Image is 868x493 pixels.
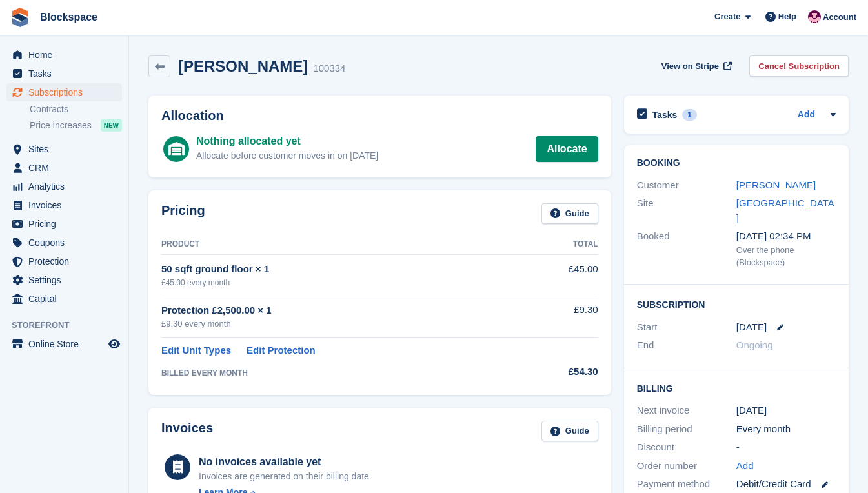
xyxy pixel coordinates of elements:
[736,339,773,350] span: Ongoing
[736,403,836,418] div: [DATE]
[30,118,122,132] a: Price increases NEW
[101,119,122,132] div: NEW
[6,159,122,177] a: menu
[313,61,345,76] div: 100334
[798,108,815,123] a: Add
[28,335,106,353] span: Online Store
[528,255,598,296] td: £45.00
[637,338,736,353] div: End
[637,459,736,474] div: Order number
[28,252,106,270] span: Protection
[536,136,598,162] a: Allocate
[637,196,736,225] div: Site
[196,149,378,163] div: Allocate before customer moves in on [DATE]
[28,177,106,196] span: Analytics
[637,178,736,193] div: Customer
[637,229,736,269] div: Booked
[528,234,598,255] th: Total
[161,262,528,277] div: 50 sqft ground floor × 1
[661,60,719,73] span: View on Stripe
[28,234,106,252] span: Coupons
[656,55,734,77] a: View on Stripe
[682,109,697,121] div: 1
[637,158,836,168] h2: Booking
[178,57,308,75] h2: [PERSON_NAME]
[6,290,122,308] a: menu
[161,303,528,318] div: Protection £2,500.00 × 1
[28,290,106,308] span: Capital
[528,296,598,337] td: £9.30
[199,454,372,470] div: No invoices available yet
[6,252,122,270] a: menu
[161,317,528,330] div: £9.30 every month
[6,335,122,353] a: menu
[106,336,122,352] a: Preview store
[6,46,122,64] a: menu
[6,196,122,214] a: menu
[28,215,106,233] span: Pricing
[10,8,30,27] img: stora-icon-8386f47178a22dfd0bd8f6a31ec36ba5ce8667c1dd55bd0f319d3a0aa187defe.svg
[637,422,736,437] div: Billing period
[28,159,106,177] span: CRM
[637,381,836,394] h2: Billing
[736,477,836,492] div: Debit/Credit Card
[541,421,598,442] a: Guide
[247,343,316,358] a: Edit Protection
[12,319,128,332] span: Storefront
[6,65,122,83] a: menu
[749,55,849,77] a: Cancel Subscription
[30,103,122,116] a: Contracts
[736,320,767,335] time: 2025-09-03 23:00:00 UTC
[823,11,856,24] span: Account
[28,83,106,101] span: Subscriptions
[541,203,598,225] a: Guide
[28,140,106,158] span: Sites
[28,271,106,289] span: Settings
[161,421,213,442] h2: Invoices
[736,459,754,474] a: Add
[161,203,205,225] h2: Pricing
[6,234,122,252] a: menu
[161,367,528,379] div: BILLED EVERY MONTH
[28,65,106,83] span: Tasks
[736,197,834,223] a: [GEOGRAPHIC_DATA]
[637,440,736,455] div: Discount
[736,440,836,455] div: -
[808,10,821,23] img: Blockspace
[637,477,736,492] div: Payment method
[199,470,372,483] div: Invoices are generated on their billing date.
[652,109,678,121] h2: Tasks
[161,277,528,288] div: £45.00 every month
[6,215,122,233] a: menu
[6,83,122,101] a: menu
[637,297,836,310] h2: Subscription
[736,229,836,244] div: [DATE] 02:34 PM
[736,422,836,437] div: Every month
[161,234,528,255] th: Product
[161,108,598,123] h2: Allocation
[6,271,122,289] a: menu
[28,196,106,214] span: Invoices
[736,179,816,190] a: [PERSON_NAME]
[778,10,796,23] span: Help
[637,320,736,335] div: Start
[714,10,740,23] span: Create
[637,403,736,418] div: Next invoice
[6,177,122,196] a: menu
[30,119,92,132] span: Price increases
[528,365,598,379] div: £54.30
[6,140,122,158] a: menu
[35,6,103,28] a: Blockspace
[196,134,378,149] div: Nothing allocated yet
[28,46,106,64] span: Home
[736,244,836,269] div: Over the phone (Blockspace)
[161,343,231,358] a: Edit Unit Types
